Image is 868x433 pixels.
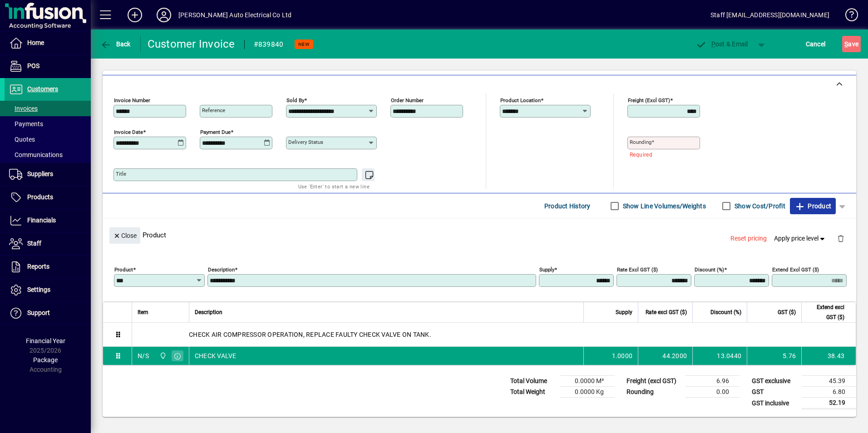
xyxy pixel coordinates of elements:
[628,97,670,103] mat-label: Freight (excl GST)
[830,227,852,249] button: Delete
[254,37,284,52] div: #839840
[195,351,237,360] span: CHECK VALVE
[733,202,785,211] label: Show Cost/Profit
[539,266,554,273] mat-label: Supply
[5,116,91,132] a: Payments
[5,232,91,255] a: Staff
[27,62,39,69] span: POS
[298,181,370,192] mat-hint: Use 'Enter' to start a new line
[616,307,632,317] span: Supply
[617,266,658,273] mat-label: Rate excl GST ($)
[208,266,235,273] mat-label: Description
[27,39,44,46] span: Home
[838,2,857,31] a: Knowledge Base
[802,398,856,409] td: 52.19
[842,36,861,52] button: Save
[91,36,141,52] app-page-header-button: Back
[27,193,53,201] span: Products
[691,36,753,52] button: Post & Email
[692,347,747,365] td: 13.0440
[646,307,687,317] span: Rate excl GST ($)
[138,351,149,360] div: N/S
[727,231,770,247] button: Reset pricing
[148,37,235,51] div: Customer Invoice
[790,198,836,214] button: Product
[772,266,819,273] mat-label: Extend excl GST ($)
[120,7,149,23] button: Add
[506,387,560,398] td: Total Weight
[830,234,852,242] app-page-header-button: Delete
[114,129,143,135] mat-label: Invoice date
[286,97,304,103] mat-label: Sold by
[5,279,91,301] a: Settings
[200,129,231,135] mat-label: Payment due
[202,107,225,113] mat-label: Reference
[103,218,856,251] div: Product
[807,302,844,322] span: Extend excl GST ($)
[544,199,591,213] span: Product History
[630,149,693,159] mat-error: Required
[806,37,826,51] span: Cancel
[844,37,858,51] span: ave
[686,376,740,387] td: 6.96
[710,8,829,22] div: Staff [EMAIL_ADDRESS][DOMAIN_NAME]
[109,227,140,244] button: Close
[116,171,126,177] mat-label: Title
[195,307,222,317] span: Description
[5,186,91,209] a: Products
[27,85,58,93] span: Customers
[9,151,63,158] span: Communications
[710,307,741,317] span: Discount (%)
[644,351,687,360] div: 44.2000
[747,376,802,387] td: GST exclusive
[804,36,828,52] button: Cancel
[5,209,91,232] a: Financials
[794,199,831,213] span: Product
[100,40,131,48] span: Back
[695,40,748,48] span: ost & Email
[622,387,686,398] td: Rounding
[630,139,651,145] mat-label: Rounding
[149,7,178,23] button: Profile
[774,234,827,243] span: Apply price level
[5,101,91,116] a: Invoices
[622,376,686,387] td: Freight (excl GST)
[5,302,91,325] a: Support
[113,228,137,243] span: Close
[9,120,43,128] span: Payments
[114,97,150,103] mat-label: Invoice number
[132,323,856,346] div: CHECK AIR COMPRESSOR OPERATION, REPLACE FAULTY CHECK VALVE ON TANK.
[778,307,796,317] span: GST ($)
[9,136,35,143] span: Quotes
[9,105,38,112] span: Invoices
[560,387,615,398] td: 0.0000 Kg
[747,387,802,398] td: GST
[612,351,633,360] span: 1.0000
[27,240,41,247] span: Staff
[27,309,50,316] span: Support
[5,163,91,186] a: Suppliers
[844,40,848,48] span: S
[178,8,291,22] div: [PERSON_NAME] Auto Electrical Co Ltd
[500,97,541,103] mat-label: Product location
[5,32,91,54] a: Home
[506,376,560,387] td: Total Volume
[695,266,724,273] mat-label: Discount (%)
[26,337,65,344] span: Financial Year
[621,202,706,211] label: Show Line Volumes/Weights
[730,234,767,243] span: Reset pricing
[27,170,53,177] span: Suppliers
[5,132,91,147] a: Quotes
[801,347,856,365] td: 38.43
[138,307,148,317] span: Item
[298,41,310,47] span: NEW
[27,263,49,270] span: Reports
[802,387,856,398] td: 6.80
[802,376,856,387] td: 45.39
[541,198,594,214] button: Product History
[27,216,56,224] span: Financials
[288,139,323,145] mat-label: Delivery status
[711,40,715,48] span: P
[5,147,91,162] a: Communications
[98,36,133,52] button: Back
